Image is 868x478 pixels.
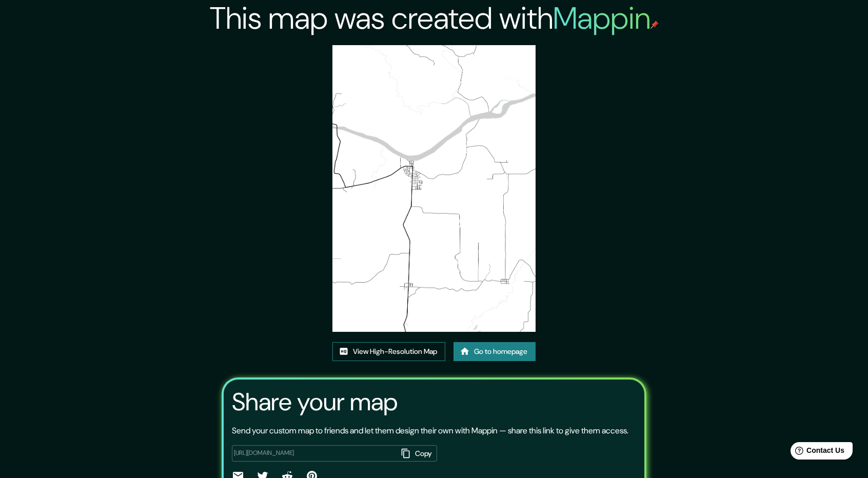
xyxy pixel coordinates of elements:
[777,438,857,467] iframe: Help widget launcher
[232,425,628,437] p: Send your custom map to friends and let them design their own with Mappin — share this link to gi...
[332,45,535,332] img: created-map
[453,342,536,361] a: Go to homepage
[650,21,659,29] img: mappin-pin
[332,342,445,361] a: View High-Resolution Map
[232,388,398,416] h3: Share your map
[397,445,437,462] button: Copy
